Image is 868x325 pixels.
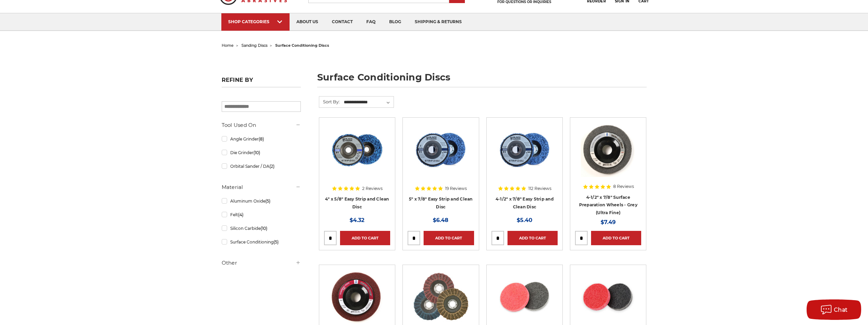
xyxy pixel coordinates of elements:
span: (5) [274,239,279,245]
a: Aluminum Oxide [222,195,301,207]
a: 4" x 5/8" Easy Strip and Clean Disc [325,196,389,209]
a: Felt [222,209,301,221]
a: Angle Grinder [222,133,301,145]
a: sanding discs [241,43,267,48]
span: $6.48 [433,217,448,223]
a: Add to Cart [340,231,390,245]
button: Chat [807,299,861,320]
a: Surface Conditioning [222,236,301,248]
a: blog [382,13,408,31]
a: 4-1/2" x 7/8" Surface Preparation Wheels - Grey (Ultra Fine) [579,195,637,215]
span: surface conditioning discs [275,43,329,48]
img: 2 inch surface preparation discs [581,270,635,324]
img: Scotch brite flap discs [413,270,469,324]
a: Add to Cart [424,231,474,245]
span: Chat [834,307,848,313]
a: blue clean and strip disc [408,122,474,189]
img: blue clean and strip disc [413,122,468,177]
span: (10) [261,226,267,231]
span: (2) [269,164,275,169]
a: shipping & returns [408,13,469,31]
span: (10) [253,150,260,155]
a: Add to Cart [591,231,641,245]
a: 4" x 5/8" easy strip and clean discs [324,122,390,189]
img: Maroon Surface Prep Disc [330,270,384,324]
span: 112 Reviews [528,187,551,191]
a: 5" x 7/8" Easy Strip and Clean Disc [409,196,473,209]
h5: Refine by [222,77,301,87]
img: Gray Surface Prep Disc [581,122,635,177]
h1: surface conditioning discs [317,73,647,87]
a: contact [325,13,359,31]
h5: Other [222,259,301,267]
a: Orbital Sander / DA [222,160,301,172]
span: 2 Reviews [362,187,383,191]
a: Silicon Carbide [222,222,301,234]
span: $7.49 [601,219,616,225]
a: about us [290,13,325,31]
select: Sort By: [343,97,394,107]
span: (4) [238,212,244,217]
a: 4-1/2" x 7/8" Easy Strip and Clean Disc [496,196,554,209]
a: home [222,43,234,48]
img: 4" x 5/8" easy strip and clean discs [330,122,384,177]
span: 19 Reviews [445,187,467,191]
a: 4-1/2" x 7/8" Easy Strip and Clean Disc [491,122,558,189]
h5: Material [222,183,301,191]
img: 3 inch surface preparation discs [497,270,552,324]
label: Sort By: [319,97,340,107]
span: (8) [259,136,264,142]
a: faq [359,13,382,31]
span: (5) [265,198,270,204]
span: $4.32 [350,217,364,223]
a: Die Grinder [222,147,301,159]
a: Add to Cart [507,231,558,245]
a: Gray Surface Prep Disc [575,122,641,189]
h5: Tool Used On [222,121,301,129]
span: $5.40 [517,217,532,223]
div: SHOP CATEGORIES [228,19,283,24]
img: 4-1/2" x 7/8" Easy Strip and Clean Disc [495,122,554,177]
